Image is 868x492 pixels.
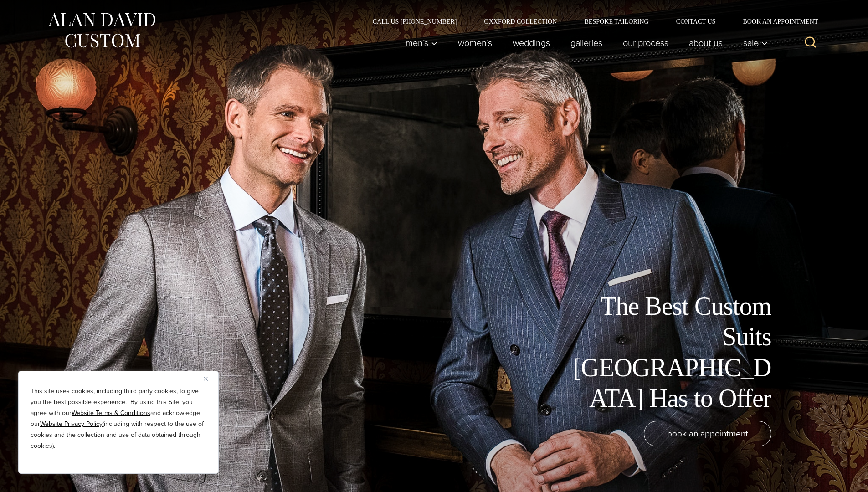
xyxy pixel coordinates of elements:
[502,34,560,52] a: weddings
[447,34,502,52] a: Women’s
[204,373,215,384] button: Close
[612,34,678,52] a: Our Process
[40,419,103,429] a: Website Privacy Policy
[800,32,822,54] button: View Search Form
[566,291,771,414] h1: The Best Custom Suits [GEOGRAPHIC_DATA] Has to Offer
[72,408,150,418] a: Website Terms & Conditions
[729,18,821,25] a: Book an Appointment
[678,34,733,52] a: About Us
[47,10,156,51] img: Alan David Custom
[395,34,772,52] nav: Primary Navigation
[663,18,729,25] a: Contact Us
[570,18,662,25] a: Bespoke Tailoring
[560,34,612,52] a: Galleries
[31,386,206,451] p: This site uses cookies, including third party cookies, to give you the best possible experience. ...
[667,427,748,440] span: book an appointment
[733,34,772,52] button: Sale sub menu toggle
[359,18,822,25] nav: Secondary Navigation
[395,34,447,52] button: Men’s sub menu toggle
[470,18,570,25] a: Oxxford Collection
[204,377,208,381] img: Close
[359,18,471,25] a: Call Us [PHONE_NUMBER]
[644,421,771,446] a: book an appointment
